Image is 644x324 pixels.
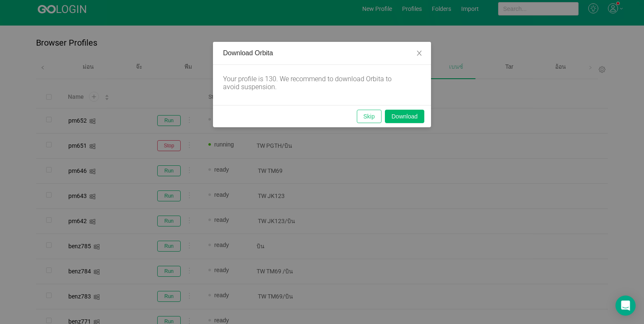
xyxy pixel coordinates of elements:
button: Skip [357,110,382,123]
div: Your profile is 130. We recommend to download Orbita to avoid suspension. [223,75,408,91]
button: Close [408,42,431,65]
div: Download Orbita [223,49,421,58]
button: Download [385,110,424,123]
div: Open Intercom Messenger [615,296,636,316]
i: icon: close [416,50,423,57]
